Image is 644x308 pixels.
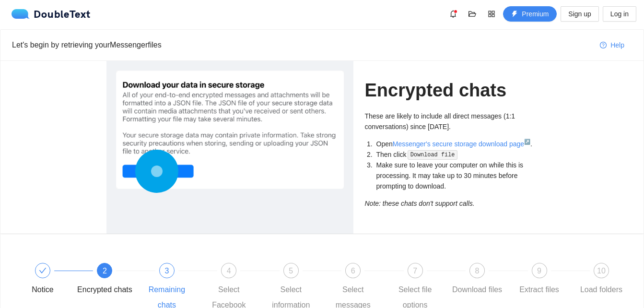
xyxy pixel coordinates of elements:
div: 8Download files [449,263,511,297]
span: 6 [351,267,355,275]
div: Extract files [519,282,559,297]
div: 2Encrypted chats [77,263,139,297]
li: Make sure to leave your computer on while this is processing. It may take up to 30 minutes before... [375,160,538,191]
span: check [39,267,47,274]
span: appstore [484,10,499,18]
code: Download file [408,150,457,160]
div: Notice [32,282,53,297]
button: bell [445,6,461,22]
li: Open . [375,139,538,149]
sup: ↗ [524,139,530,144]
span: Premium [522,9,549,19]
p: These are likely to include all direct messages (1:1 conversations) since [DATE]. [365,111,538,132]
div: Download files [452,282,502,297]
button: Log in [603,6,636,22]
span: Help [610,40,624,50]
div: 10Load folders [574,263,629,297]
span: Log in [610,9,629,19]
div: DoubleText [12,9,91,19]
div: Load folders [580,282,622,297]
button: Sign up [561,6,598,22]
span: question-circle [600,42,607,49]
span: Sign up [568,9,591,19]
img: logo [12,9,34,19]
h1: Encrypted chats [365,79,538,102]
button: thunderboltPremium [503,6,557,22]
div: 9Extract files [512,263,574,297]
a: Messenger's secure storage download page↗ [393,140,530,148]
span: 4 [227,267,231,275]
span: 10 [597,267,606,275]
div: Notice [15,263,77,297]
a: logoDoubleText [12,9,91,19]
div: Encrypted chats [77,282,132,297]
span: 5 [289,267,293,275]
span: 7 [413,267,417,275]
i: Note: these chats don't support calls. [365,200,475,207]
span: 9 [537,267,541,275]
span: 3 [164,267,169,275]
span: bell [446,10,460,18]
button: appstore [484,6,499,22]
div: Let's begin by retrieving your Messenger files [12,39,592,51]
span: 2 [103,267,107,275]
button: folder-open [465,6,480,22]
span: folder-open [465,10,480,18]
span: thunderbolt [511,11,518,18]
button: question-circleHelp [592,37,632,53]
span: 8 [475,267,480,275]
li: Then click [375,149,538,160]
